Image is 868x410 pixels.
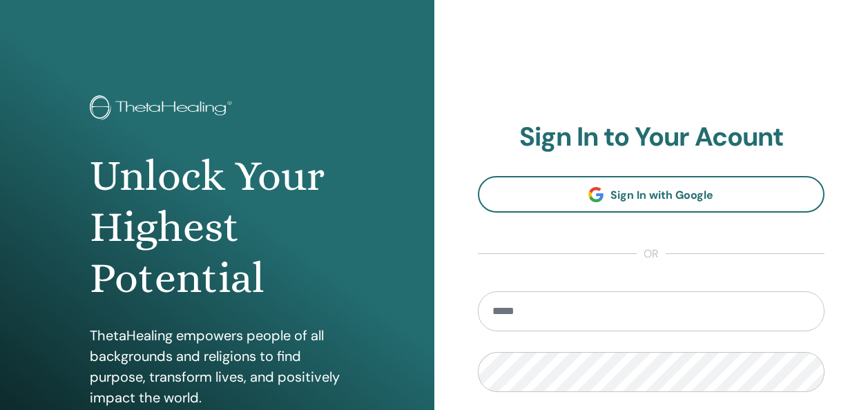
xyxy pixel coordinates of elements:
h2: Sign In to Your Acount [478,121,825,153]
p: ThetaHealing empowers people of all backgrounds and religions to find purpose, transform lives, a... [90,325,345,408]
span: or [637,246,666,262]
h1: Unlock Your Highest Potential [90,150,345,304]
span: Sign In with Google [610,188,713,202]
a: Sign In with Google [478,176,825,213]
